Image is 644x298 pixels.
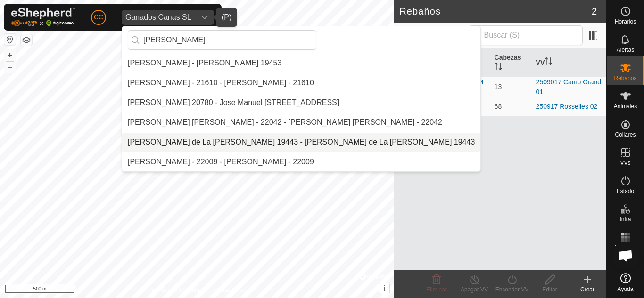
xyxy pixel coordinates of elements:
div: Chat abierto [611,242,640,270]
li: Jose Manuel Olivera de La Vega 19443 [122,133,480,152]
img: Logo Gallagher [11,8,75,27]
p-sorticon: Activar para ordenar [545,59,552,66]
li: Jose Manuel Esteban Sanchez - 22042 [122,113,480,132]
a: Política de Privacidad [148,286,202,294]
span: 2 [592,4,597,18]
li: Jose Manuel Cabezas Gonzalez - 21610 [122,73,480,92]
a: 250917 Rosselles 02 [536,103,598,110]
li: Jose Manuel Calles Suana 20780 [122,93,480,112]
button: i [379,283,389,294]
button: Capas del Mapa [21,34,32,46]
span: Ayuda [618,286,634,292]
span: Infra [619,217,631,222]
div: [PERSON_NAME] - 22009 - [PERSON_NAME] - 22009 [128,156,314,168]
span: Ganados Canas SL [122,10,195,25]
span: Rebaños [614,75,636,81]
div: Crear [569,285,606,294]
input: Buscar (S) [469,25,583,45]
span: VVs [620,160,630,166]
span: CC [94,12,103,22]
span: i [383,284,385,292]
button: + [4,49,16,61]
div: Editar [531,285,569,294]
button: Restablecer Mapa [4,34,16,45]
div: dropdown trigger [195,10,214,25]
div: [PERSON_NAME] - 21610 - [PERSON_NAME] - 21610 [128,77,314,89]
div: [PERSON_NAME] 20780 - Jose Manuel [STREET_ADDRESS] [128,97,339,108]
div: [PERSON_NAME] [PERSON_NAME] - 22042 - [PERSON_NAME] [PERSON_NAME] - 22042 [128,117,442,128]
p-sorticon: Activar para ordenar [495,64,502,72]
div: [PERSON_NAME] de La [PERSON_NAME] 19443 - [PERSON_NAME] de La [PERSON_NAME] 19443 [128,137,475,148]
li: Fernando Jose Martin Soriano 19453 [122,54,480,72]
a: Ayuda [607,269,644,296]
span: Alertas [617,47,634,53]
button: – [4,62,16,73]
span: Mapa de Calor [609,245,642,256]
span: Collares [615,132,636,137]
div: Apagar VV [455,285,493,294]
a: Contáctenos [214,286,246,294]
span: Horarios [615,19,636,24]
th: Cabezas [491,49,532,77]
span: 68 [495,103,502,110]
li: Jose Manzano Gallego - 22009 [122,153,480,171]
span: 13 [495,83,502,90]
input: Buscar por región, país, empresa o propiedad [128,30,316,50]
th: VV [532,49,606,77]
span: Estado [617,188,634,194]
div: [PERSON_NAME] - [PERSON_NAME] 19453 [128,57,281,69]
span: Animales [614,104,637,109]
a: 2509017 Camp Grand 01 [536,78,602,96]
h2: Rebaños [399,6,592,17]
div: Ganados Canas SL [125,14,191,21]
span: Eliminar [426,286,446,293]
ul: Option List [122,54,480,211]
div: Encender VV [493,285,531,294]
